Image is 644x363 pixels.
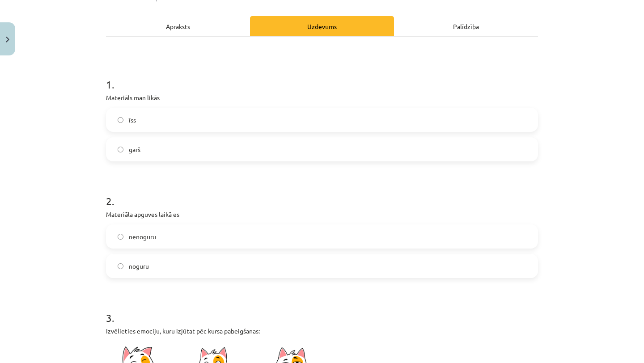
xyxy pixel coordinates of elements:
[129,145,140,154] span: garš
[118,117,123,123] input: īss
[106,179,538,207] h1: 2 .
[106,296,538,324] h1: 3 .
[118,234,123,240] input: nenoguru
[129,262,149,271] span: noguru
[118,263,123,269] input: noguru
[6,37,9,42] img: icon-close-lesson-0947bae3869378f0d4975bcd49f059093ad1ed9edebbc8119c70593378902aed.svg
[106,326,538,336] p: Izvēlieties emociju, kuru izjūtat pēc kursa pabeigšanas:
[129,232,156,241] span: nenoguru
[106,63,538,90] h1: 1 .
[118,147,123,152] input: garš
[106,93,538,102] p: Materiāls man likās
[129,115,136,125] span: īss
[106,210,538,219] p: Materiāla apguves laikā es
[250,16,394,36] div: Uzdevums
[394,16,538,36] div: Palīdzība
[106,16,250,36] div: Apraksts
